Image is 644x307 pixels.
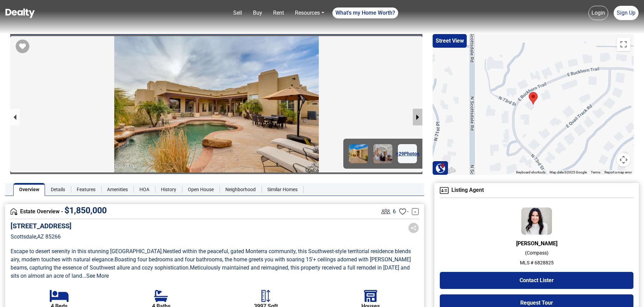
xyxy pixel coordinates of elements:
p: Scottsdale , AZ 85266 [11,233,72,241]
span: Boasting four bedrooms and four bathrooms, the home greets you with soaring 15'+ ceilings adorned... [11,256,412,271]
a: Buy [250,6,265,20]
img: Dealty - Buy, Sell & Rent Homes [5,9,35,18]
a: Rent [270,6,287,20]
h6: [PERSON_NAME] [440,240,633,247]
span: - [407,208,408,216]
span: Nestled within the peaceful, gated Monterra community, this Southwest-style territorial residence... [11,248,412,263]
a: History [155,183,182,196]
span: $ 1,850,000 [64,205,107,215]
button: next slide / item [413,109,422,125]
a: Overview [13,183,45,196]
button: Street View [433,34,467,48]
span: Map data ©2025 Google [550,170,587,174]
img: Image [373,144,392,163]
a: Login [588,6,608,20]
a: +29Photos [398,144,417,163]
a: Sign Up [614,6,639,20]
a: Resources [292,6,327,20]
p: ( Compass ) [440,249,633,257]
a: Features [71,183,101,196]
a: Sell [230,6,245,20]
a: What's my Home Worth? [332,7,398,18]
span: 6 [393,208,396,216]
a: HOA [134,183,155,196]
a: Neighborhood [220,183,261,196]
a: Report a map error [604,170,632,174]
img: Search Homes at Dealty [435,163,446,173]
button: Toggle fullscreen view [617,37,630,51]
button: Map camera controls [617,153,630,167]
h5: [STREET_ADDRESS] [11,222,72,230]
h4: Estate Overview - [11,208,380,215]
img: Favourites [399,208,406,215]
iframe: Intercom live chat [621,284,637,300]
img: Agent [521,208,552,235]
span: Meticulously maintained and reimagined, this property received a full remodel in [DATE] and sits ... [11,264,411,279]
a: Open House [182,183,220,196]
h4: Listing Agent [440,187,633,194]
button: previous slide / item [10,109,20,125]
a: - [412,208,419,215]
img: Agent [440,187,449,194]
img: Overview [11,208,17,215]
button: Keyboard shortcuts [516,170,545,175]
a: Similar Homes [261,183,303,196]
a: Terms (opens in new tab) [591,170,600,174]
p: MLS # 6828825 [440,259,633,266]
img: Image [349,144,368,163]
a: Amenities [101,183,134,196]
a: Details [45,183,71,196]
img: Listing View [380,205,392,217]
button: Contact Lister [440,272,633,289]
